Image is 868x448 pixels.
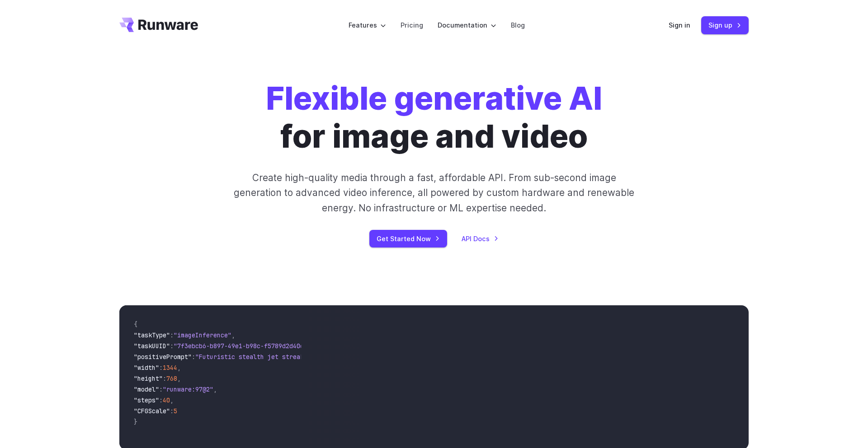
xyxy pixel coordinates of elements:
span: "runware:97@2" [163,385,213,393]
span: "Futuristic stealth jet streaking through a neon-lit cityscape with glowing purple exhaust" [195,353,524,361]
label: Documentation [438,20,496,30]
span: , [177,364,181,372]
span: "height" [134,374,163,383]
a: Get Started Now [369,230,447,247]
strong: Flexible generative AI [266,79,602,117]
span: } [134,418,137,426]
span: , [177,374,181,383]
span: "model" [134,385,159,393]
label: Features [349,20,386,30]
span: { [134,320,137,328]
a: Sign in [669,20,690,30]
span: 40 [163,396,170,404]
a: Sign up [701,16,749,34]
span: "taskUUID" [134,342,170,350]
span: "width" [134,364,159,372]
a: Blog [511,20,525,30]
span: : [170,407,174,415]
a: Pricing [401,20,423,30]
a: Go to / [119,18,198,32]
a: API Docs [462,233,499,244]
span: 5 [174,407,177,415]
span: : [159,364,163,372]
span: 768 [166,374,177,383]
span: : [192,353,195,361]
span: "CFGScale" [134,407,170,415]
span: "imageInference" [174,331,231,339]
span: "positivePrompt" [134,353,192,361]
span: : [159,396,163,404]
span: , [231,331,235,339]
p: Create high-quality media through a fast, affordable API. From sub-second image generation to adv... [233,170,636,215]
span: : [170,331,174,339]
span: : [170,342,174,350]
span: "steps" [134,396,159,404]
span: "7f3ebcb6-b897-49e1-b98c-f5789d2d40d7" [174,342,311,350]
span: 1344 [163,364,177,372]
span: , [170,396,174,404]
h1: for image and video [266,79,602,156]
span: "taskType" [134,331,170,339]
span: : [163,374,166,383]
span: , [213,385,217,393]
span: : [159,385,163,393]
